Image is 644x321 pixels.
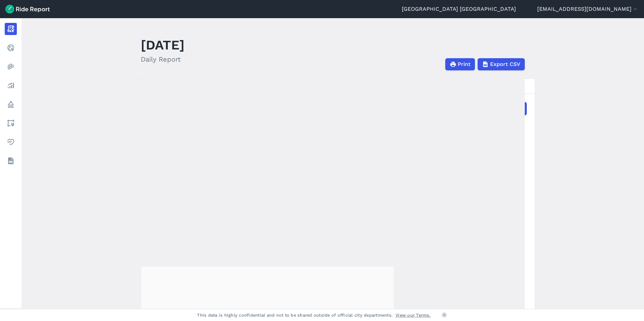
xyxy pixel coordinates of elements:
button: [EMAIL_ADDRESS][DOMAIN_NAME] [537,5,639,13]
button: Print [445,58,475,70]
a: Heatmaps [5,61,17,73]
a: View our Terms. [395,312,431,318]
a: Areas [5,117,17,129]
a: Report [5,23,17,35]
h1: [DATE] [141,36,185,54]
a: Datasets [5,155,17,167]
a: Analyze [5,79,17,92]
span: Export CSV [490,60,520,68]
h2: Daily Report [141,54,185,64]
span: Print [458,60,471,68]
a: Policy [5,98,17,110]
a: [GEOGRAPHIC_DATA] [GEOGRAPHIC_DATA] [402,5,516,13]
a: Realtime [5,42,17,54]
button: Export CSV [478,58,525,70]
img: Ride Report [5,5,50,13]
a: Health [5,136,17,148]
